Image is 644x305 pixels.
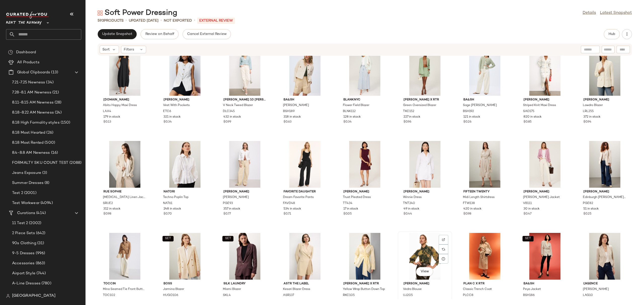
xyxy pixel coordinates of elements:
[103,299,121,303] span: 289 in stock
[463,103,497,108] span: Sage [PERSON_NAME]
[524,207,540,211] span: 30 in stock
[103,98,146,102] span: [DOMAIN_NAME]
[223,98,266,102] span: [PERSON_NAME] 10 [PERSON_NAME] x RTR
[404,282,446,286] span: [PERSON_NAME]
[583,120,591,124] span: $0.94
[343,201,352,206] span: TT434
[343,115,361,119] span: 128 in stock
[343,109,356,114] span: BLNK112
[12,110,54,116] span: 8.18-8.22 AM Newness
[35,271,46,276] span: (744)
[343,98,386,102] span: BLANKNYC
[459,233,510,280] img: PLCC8.jpg
[442,248,445,251] img: svg%3e
[98,8,177,18] div: Soft Power Dressing
[99,233,150,280] img: TOC102.jpg
[35,250,45,256] span: (996)
[219,233,270,280] img: SKL4.jpg
[524,115,542,119] span: 820 in stock
[102,47,110,52] span: Sort
[223,201,233,206] span: PGE93
[102,32,132,36] span: Update Snapshot
[463,98,506,102] span: ba&sh
[403,287,422,292] span: Vedra Blouse
[524,299,540,303] span: 327 in stock
[164,212,172,216] span: $0.70
[343,293,355,298] span: RKC105
[145,32,174,36] span: Review on Behalf
[103,287,146,292] span: Mina Seamed Tie Front Button Down
[6,17,42,26] span: Rent the Runway
[524,98,566,102] span: [PERSON_NAME]
[222,236,233,241] button: SET
[343,103,369,108] span: Flower Field Blazer
[459,141,510,188] img: FTW138.jpg
[12,271,35,276] span: Airport Style
[404,115,420,119] span: 227 in stock
[98,11,103,16] img: svg%3e
[35,210,46,216] span: (414)
[124,47,134,52] span: Filters
[54,100,62,106] span: (28)
[12,120,60,126] span: 8.18 High Formality styles
[463,190,506,194] span: Fifteen Twenty
[12,170,41,176] span: Jeans Exposure
[284,299,301,303] span: 295 in stock
[608,32,615,36] span: Hub
[159,141,210,188] img: NAT61.jpg
[343,195,371,200] span: Trust Pleated Dress
[36,240,44,246] span: (31)
[98,19,104,23] span: 593
[343,299,362,303] span: 200 in stock
[17,60,39,65] span: All Products
[343,287,385,292] span: Yellow Wrap Button Down Top
[12,160,68,166] span: FORMALTY SKU COUNT TEST
[163,103,190,108] span: Vest With Pockets
[164,115,181,119] span: 321 in stock
[583,190,626,194] span: [PERSON_NAME]
[141,29,178,39] button: Review on Behalf
[583,10,596,16] a: Details
[343,120,352,124] span: $0.34
[463,120,471,124] span: $0.26
[223,293,231,298] span: SKL4
[279,233,330,280] img: ASR137.jpg
[223,120,231,124] span: $0.99
[45,80,54,85] span: (34)
[164,190,206,194] span: Natori
[23,190,36,196] span: (2001)
[583,103,603,108] span: Lawdro Blazer
[403,109,414,114] span: TKC152
[164,120,172,124] span: $0.34
[403,103,436,108] span: Green Oversized Blazer
[223,287,241,292] span: Miami Blazer
[163,195,188,200] span: Techno Poplin Top
[12,150,50,156] span: 8.4-8.8 AM Newness
[159,233,210,280] img: HUGO106.jpg
[284,207,301,211] span: 534 in stock
[583,293,593,298] span: LAG10
[283,201,295,206] span: FAVD48
[339,141,390,188] img: TT434.jpg
[12,180,44,186] span: Summer Dresses
[163,293,178,298] span: HUGO106
[12,90,51,95] span: 7.28-8.1 AM Newness
[343,212,352,216] span: $0.05
[522,236,534,241] button: SET
[579,141,630,188] img: PGE82.jpg
[45,291,51,296] span: (2)
[583,207,599,211] span: 51 in stock
[103,212,111,216] span: $0.98
[524,282,566,286] span: ba&sh
[399,233,450,280] img: UJ205.jpg
[12,80,45,85] span: 7.21-7.25 Newness
[403,195,422,200] span: Winnie Dress
[12,250,35,256] span: 9-5 Dresses
[12,130,45,136] span: 8.18 Most Hearted
[284,120,292,124] span: $0.63
[103,293,115,298] span: TOC102
[194,18,195,24] span: •
[463,299,481,303] span: 299 in stock
[12,200,39,206] span: Test Workwear
[343,190,386,194] span: [PERSON_NAME]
